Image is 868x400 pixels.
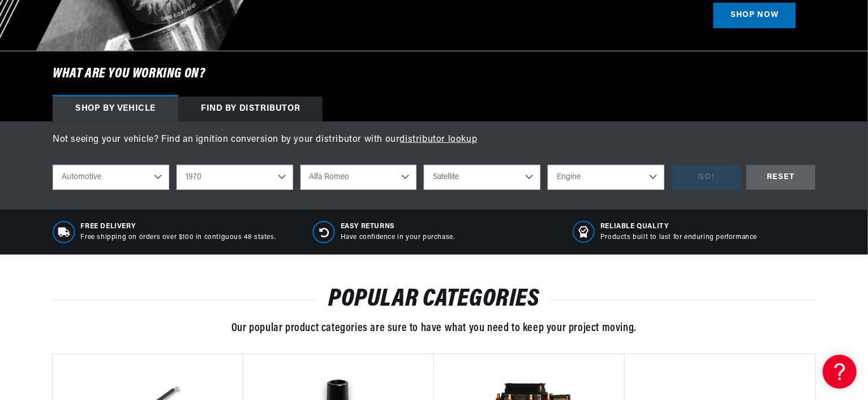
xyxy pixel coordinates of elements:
div: Find by Distributor [178,97,323,121]
p: Free shipping on orders over $100 in contiguous 48 states. [81,233,276,242]
span: Our popular product categories are sure to have what you need to keep your project moving. [231,323,637,334]
a: distributor lookup [400,135,478,144]
select: Year [177,165,293,190]
h2: POPULAR CATEGORIES [53,289,815,310]
select: Model [424,165,540,190]
select: Make [300,165,417,190]
p: Have confidence in your purchase. [341,233,455,242]
h6: What are you working on? [24,51,844,97]
span: Easy Returns [341,222,455,232]
select: Ride Type [53,165,169,190]
div: Shop by vehicle [53,97,178,121]
span: RELIABLE QUALITY [600,222,757,232]
a: SHOP NOW [714,3,796,28]
span: Free Delivery [81,222,276,232]
select: Engine [548,165,664,190]
p: Products built to last for enduring performance [600,233,757,242]
p: Not seeing your vehicle? Find an ignition conversion by your distributor with our [53,133,815,147]
div: RESET [746,165,815,190]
